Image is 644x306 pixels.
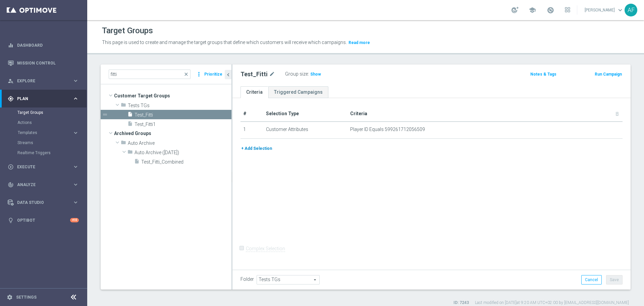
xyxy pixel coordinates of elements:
div: gps_fixed Plan keyboard_arrow_right [7,96,79,101]
button: chevron_left [225,70,231,79]
span: Explore [17,79,72,83]
div: Plan [8,96,72,102]
i: track_changes [8,182,14,188]
i: keyboard_arrow_right [72,181,79,188]
label: Folder [240,276,254,282]
span: Auto Archive [128,140,231,146]
button: Templates keyboard_arrow_right [17,130,79,135]
button: Data Studio keyboard_arrow_right [7,200,79,205]
a: Realtime Triggers [17,150,70,156]
i: insert_drive_file [127,112,133,119]
div: Realtime Triggers [17,148,87,158]
label: Last modified on [DATE] at 9:20 AM UTC+02:00 by [EMAIL_ADDRESS][DOMAIN_NAME] [475,300,629,306]
i: keyboard_arrow_right [72,78,79,84]
span: This page is used to create and manage the target groups that define which customers will receive... [102,40,347,45]
button: track_changes Analyze keyboard_arrow_right [7,182,79,187]
h1: Target Groups [102,26,153,36]
a: [PERSON_NAME]keyboard_arrow_down [584,5,625,15]
button: Prioritize [203,70,223,79]
div: Templates [18,131,72,135]
button: Save [606,275,623,285]
button: lightbulb Optibot +10 [7,218,79,223]
div: Dashboard [8,36,79,54]
span: Auto Archive (2024-12-15) [135,150,231,156]
i: more_vert [196,70,202,79]
span: keyboard_arrow_down [616,6,624,14]
a: Criteria [240,86,268,98]
div: Templates [17,128,87,138]
th: # [240,106,263,122]
label: Group size [285,71,308,77]
a: Target Groups [17,110,70,115]
span: Analyze [17,183,72,187]
span: Execute [17,165,72,169]
i: play_circle_outline [8,164,14,170]
div: Execute [8,164,72,170]
i: keyboard_arrow_right [72,199,79,206]
button: Run Campaign [594,71,623,78]
a: Dashboard [17,36,79,54]
i: insert_drive_file [134,159,140,166]
a: Mission Control [17,54,79,72]
button: person_search Explore keyboard_arrow_right [7,78,79,84]
td: 1 [240,122,263,138]
i: keyboard_arrow_right [72,130,79,136]
span: Player ID Equals 599261712056509 [350,127,425,132]
i: equalizer [8,42,14,48]
a: Actions [17,120,70,125]
i: keyboard_arrow_right [72,95,79,102]
div: Optibot [8,211,79,229]
i: chevron_left [225,72,231,78]
th: Selection Type [263,106,347,122]
span: school [529,6,536,14]
a: Triggered Campaigns [268,86,328,98]
label: Complex Selection [246,246,285,252]
i: insert_drive_file [127,121,133,129]
span: Plan [17,97,72,101]
span: Test_Fitti [135,112,231,118]
button: Read more [348,39,371,46]
button: Cancel [581,275,602,285]
a: Settings [16,295,37,299]
h2: Test_Fitti [240,70,268,78]
span: Tests TGs [128,103,231,108]
div: Target Groups [17,107,87,118]
div: Analyze [8,182,72,188]
button: + Add Selection [240,145,273,152]
label: : [308,71,309,77]
i: folder [121,102,126,110]
label: ID: 7243 [453,300,469,306]
span: close [183,72,189,77]
i: folder [127,149,133,157]
div: Explore [8,78,72,84]
button: Mission Control [7,60,79,66]
span: Show [310,72,321,77]
span: Test_Fitti_Combined [141,159,231,165]
i: person_search [8,78,14,84]
span: Test_Fitti1 [135,122,231,127]
span: Data Studio [17,201,72,205]
i: folder [121,140,126,147]
i: mode_edit [269,70,275,78]
button: Notes & Tags [530,71,557,78]
button: equalizer Dashboard [7,43,79,48]
span: Criteria [350,111,367,116]
div: Mission Control [8,54,79,72]
td: Customer Attributes [263,122,347,138]
div: AF [625,4,637,16]
span: Templates [18,131,66,135]
i: lightbulb [8,217,14,223]
button: play_circle_outline Execute keyboard_arrow_right [7,164,79,170]
i: keyboard_arrow_right [72,164,79,170]
span: Customer Target Groups [114,91,231,100]
input: Quick find group or folder [109,70,191,79]
span: Archived Groups [114,129,231,138]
